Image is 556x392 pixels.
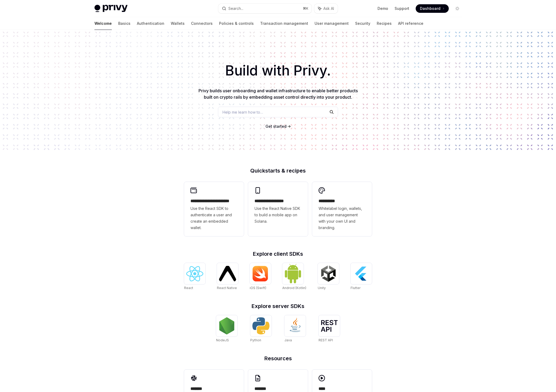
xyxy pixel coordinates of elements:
a: Welcome [94,17,112,30]
span: ⌘ K [303,6,308,11]
span: Use the React SDK to authenticate a user and create an embedded wallet. [190,205,237,231]
img: Flutter [353,265,370,282]
a: Dashboard [416,4,449,13]
a: REST APIREST API [319,315,340,343]
a: **** **** **** ***Use the React Native SDK to build a mobile app on Solana. [248,182,308,236]
h1: Build with Privy. [9,60,547,81]
h2: Explore server SDKs [184,303,372,309]
span: Flutter [351,286,360,290]
a: Android (Kotlin)Android (Kotlin) [282,263,306,291]
h2: Quickstarts & recipes [184,168,372,173]
a: **** *****Whitelabel login, wallets, and user management with your own UI and branding. [312,182,372,236]
img: Java [287,317,304,334]
a: Transaction management [260,17,308,30]
a: Demo [378,6,388,11]
button: Toggle dark mode [453,4,462,13]
span: NodeJS [216,338,229,342]
a: JavaJava [284,315,306,343]
img: NodeJS [218,317,235,334]
a: UnityUnity [318,263,339,291]
img: Unity [320,265,337,282]
span: Ask AI [323,6,334,11]
a: API reference [398,17,423,30]
a: Support [395,6,409,11]
h2: Resources [184,356,372,361]
img: light logo [94,5,128,12]
span: React Native [217,286,237,290]
a: Connectors [191,17,213,30]
img: REST API [321,320,338,332]
span: Get started [265,124,287,129]
img: React [186,266,203,281]
span: Python [250,338,261,342]
span: REST API [319,338,333,342]
a: Get started [265,124,287,129]
a: React NativeReact Native [217,263,238,291]
span: iOS (Swift) [250,286,266,290]
a: Recipes [377,17,392,30]
a: Basics [118,17,130,30]
img: React Native [219,266,236,281]
button: Search...⌘K [218,4,312,13]
span: Java [284,338,292,342]
a: iOS (Swift)iOS (Swift) [250,263,271,291]
h2: Explore client SDKs [184,251,372,257]
a: FlutterFlutter [351,263,372,291]
div: Search... [228,5,243,12]
button: Ask AI [314,4,338,13]
img: iOS (Swift) [252,266,269,282]
span: Use the React Native SDK to build a mobile app on Solana. [255,205,301,225]
a: NodeJSNodeJS [216,315,237,343]
a: ReactReact [184,263,205,291]
span: Whitelabel login, wallets, and user management with your own UI and branding. [319,205,366,231]
span: Dashboard [420,6,440,11]
span: Unity [318,286,326,290]
a: Security [355,17,370,30]
span: Privy builds user onboarding and wallet infrastructure to enable better products built on crypto ... [198,88,358,100]
a: Policies & controls [219,17,254,30]
span: Android (Kotlin) [282,286,306,290]
a: PythonPython [250,315,272,343]
span: React [184,286,193,290]
span: Help me learn how to… [223,109,263,115]
a: Authentication [137,17,164,30]
a: User management [315,17,349,30]
img: Android (Kotlin) [284,263,301,283]
a: Wallets [171,17,185,30]
img: Python [252,317,269,334]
